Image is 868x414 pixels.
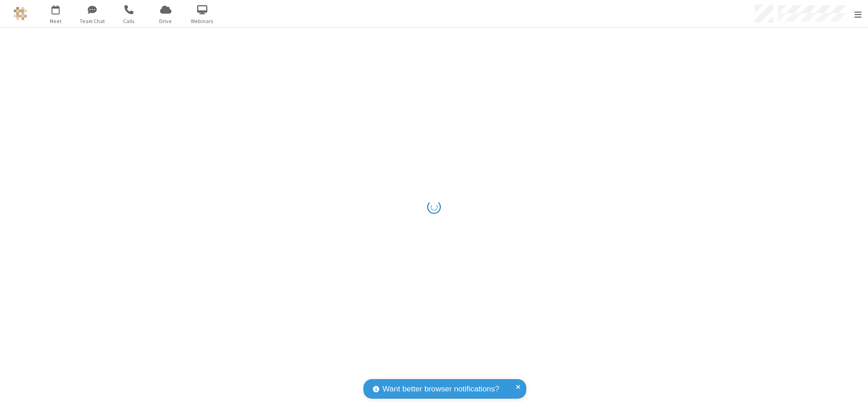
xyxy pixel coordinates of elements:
[185,17,219,25] span: Webinars
[149,17,183,25] span: Drive
[382,383,499,395] span: Want better browser notifications?
[39,17,73,25] span: Meet
[14,7,27,20] img: QA Selenium DO NOT DELETE OR CHANGE
[75,17,109,25] span: Team Chat
[112,17,146,25] span: Calls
